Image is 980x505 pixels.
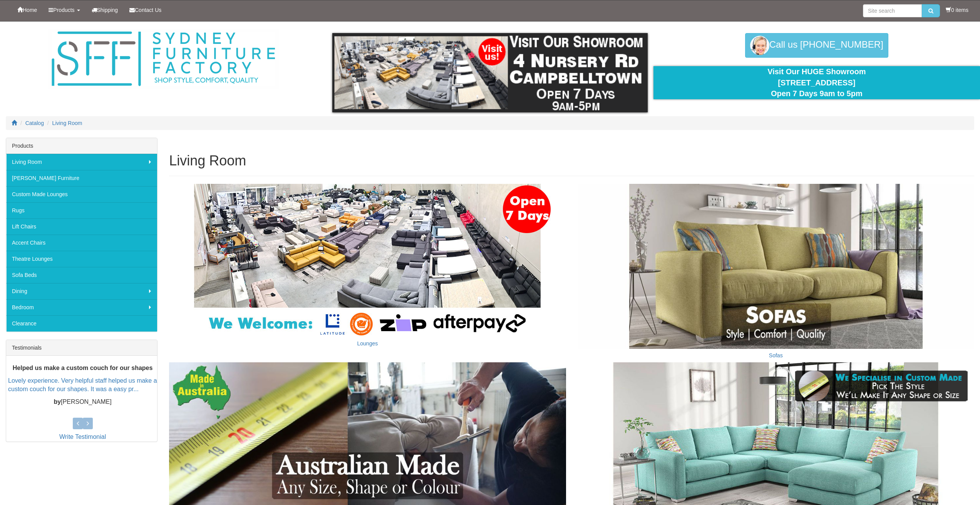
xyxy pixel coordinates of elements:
[48,29,279,89] img: Sydney Furniture Factory
[659,66,974,99] div: Visit Our HUGE Showroom [STREET_ADDRESS] Open 7 Days 9am to 5pm
[6,299,157,315] a: Bedroom
[124,0,167,20] a: Contact Us
[97,7,118,13] span: Shipping
[175,184,560,337] img: Lounges
[6,170,157,186] a: [PERSON_NAME] Furniture
[12,0,43,20] a: Home
[863,4,922,17] input: Site search
[135,7,161,13] span: Contact Us
[332,33,647,112] img: showroom.gif
[6,202,157,218] a: Rugs
[6,283,157,299] a: Dining
[54,399,61,405] b: by
[25,120,44,126] a: Catalog
[6,340,157,356] div: Testimonials
[769,352,783,358] a: Sofas
[23,7,37,13] span: Home
[6,218,157,235] a: Lift Chairs
[6,235,157,251] a: Accent Chairs
[6,154,157,170] a: Living Room
[6,251,157,267] a: Theatre Lounges
[6,267,157,283] a: Sofa Beds
[357,340,378,347] a: Lounges
[53,7,74,13] span: Products
[578,184,974,349] img: Sofas
[52,120,82,126] a: Living Room
[6,186,157,202] a: Custom Made Lounges
[169,153,974,168] h1: Living Room
[8,398,157,407] p: [PERSON_NAME]
[946,6,968,14] li: 0 items
[43,0,85,20] a: Products
[59,433,106,440] a: Write Testimonial
[6,138,157,154] div: Products
[6,315,157,332] a: Clearance
[8,377,157,393] a: Lovely experience. Very helpful staff helped us make a custom couch for our shapes. It was a easy...
[86,0,124,20] a: Shipping
[13,365,153,371] b: Helped us make a custom couch for our shapes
